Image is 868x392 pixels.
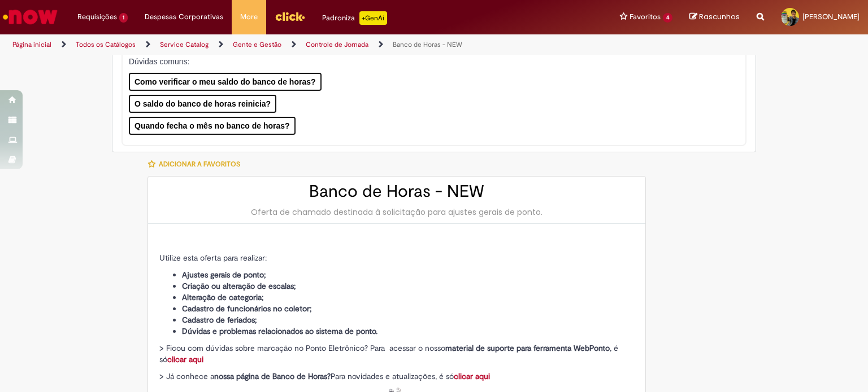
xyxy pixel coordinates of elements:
p: Dúvidas comuns: [129,56,728,67]
span: Favoritos [630,11,661,23]
a: Gente e Gestão [233,40,281,49]
strong: Criação ou alteração de escalas; [182,281,296,291]
a: clicar aqui [454,371,490,381]
p: > Ficou com dúvidas sobre marcação no Ponto Eletrônico? Para acessar o nosso , é só [159,342,634,365]
strong: Ajustes gerais de ponto; [182,270,266,280]
p: > Já conhece a Para novidades e atualizações, é só [159,371,634,382]
a: Todos os Catálogos [76,40,136,49]
ul: Trilhas de página [8,34,570,55]
span: More [240,11,258,23]
img: ServiceNow [1,6,59,28]
a: Página inicial [12,40,51,49]
div: Oferta de chamado destinada à solicitação para ajustes gerais de ponto. [159,206,634,218]
strong: Cadastro de funcionários no coletor; [182,303,312,314]
strong: nossa página de Banco de Horas? [214,371,331,381]
span: Despesas Corporativas [145,11,223,23]
a: Service Catalog [160,40,209,49]
strong: material de suporte para ferramenta WebPonto [445,343,610,353]
span: Rascunhos [699,11,740,22]
span: 1 [119,13,128,23]
span: Requisições [77,11,117,23]
strong: Dúvidas e problemas relacionados ao sistema de ponto. [182,326,377,336]
span: 4 [663,13,672,23]
h2: Banco de Horas - NEW [159,182,634,201]
strong: Alteração de categoria; [182,292,264,302]
p: +GenAi [359,11,387,25]
a: clicar aqui [167,354,203,364]
button: Adicionar a Favoritos [147,152,246,176]
img: click_logo_yellow_360x200.png [275,8,305,25]
a: Banco de Horas - NEW [393,40,462,49]
button: O saldo do banco de horas reinicia? [129,95,276,113]
span: [PERSON_NAME] [802,12,860,21]
a: Controle de Jornada [306,40,368,49]
span: Adicionar a Favoritos [159,160,240,169]
span: Utilize esta oferta para realizar: [159,253,267,263]
div: Padroniza [322,11,387,25]
strong: Cadastro de feriados; [182,315,257,325]
button: Como verificar o meu saldo do banco de horas? [129,73,322,91]
a: Rascunhos [689,12,740,23]
button: Quando fecha o mês no banco de horas? [129,117,296,135]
